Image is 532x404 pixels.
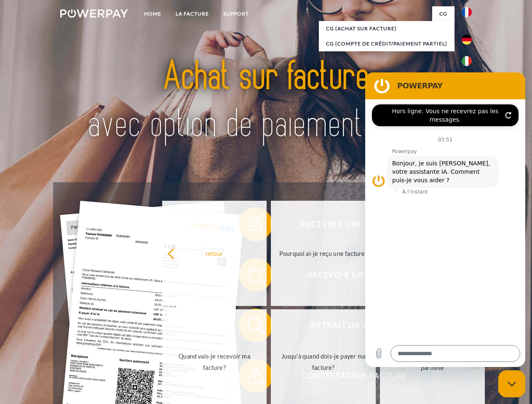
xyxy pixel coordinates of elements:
[167,247,262,259] div: retour
[365,72,525,367] iframe: Fenêtre de messagerie
[276,351,371,373] div: Jusqu'à quand dois-je payer ma facture?
[168,6,216,21] a: LA FACTURE
[319,36,454,51] a: CG (Compte de crédit/paiement partiel)
[319,21,454,36] a: CG (achat sur facture)
[137,6,168,21] a: Home
[462,7,472,17] img: fr
[60,9,128,18] img: logo-powerpay-white.svg
[498,370,525,397] iframe: Bouton de lancement de la fenêtre de messagerie, conversation en cours
[462,56,472,66] img: it
[167,351,262,373] div: Quand vais-je recevoir ma facture?
[80,40,452,161] img: title-powerpay_fr.svg
[276,247,371,259] div: Pourquoi ai-je reçu une facture?
[432,6,454,21] a: CG
[216,6,256,21] a: Support
[462,35,472,45] img: de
